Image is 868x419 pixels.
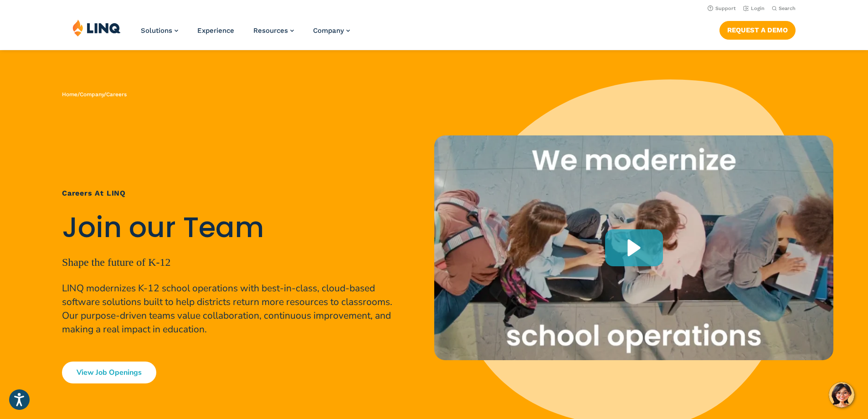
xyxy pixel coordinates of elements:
[106,91,127,98] span: Careers
[62,281,399,336] p: LINQ modernizes K-12 school operations with best-in-class, cloud-based software solutions built t...
[719,21,796,39] a: Request a Demo
[253,26,294,35] a: Resources
[62,188,399,199] h1: Careers at LINQ
[197,26,234,35] a: Experience
[719,19,796,39] nav: Button Navigation
[141,26,178,35] a: Solutions
[62,212,399,244] h2: Join our Team
[62,91,77,98] a: Home
[62,254,399,270] p: Shape the future of K-12
[708,5,736,11] a: Support
[829,382,854,408] button: Hello, have a question? Let’s chat.
[141,19,350,49] nav: Primary Navigation
[313,26,344,35] span: Company
[605,229,663,266] div: Play
[62,91,127,98] span: / /
[779,5,796,11] span: Search
[743,5,765,11] a: Login
[72,19,121,36] img: LINQ | K‑12 Software
[772,5,796,12] button: Open Search Bar
[253,26,288,35] span: Resources
[62,362,156,383] a: View Job Openings
[80,91,104,98] a: Company
[313,26,350,35] a: Company
[141,26,172,35] span: Solutions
